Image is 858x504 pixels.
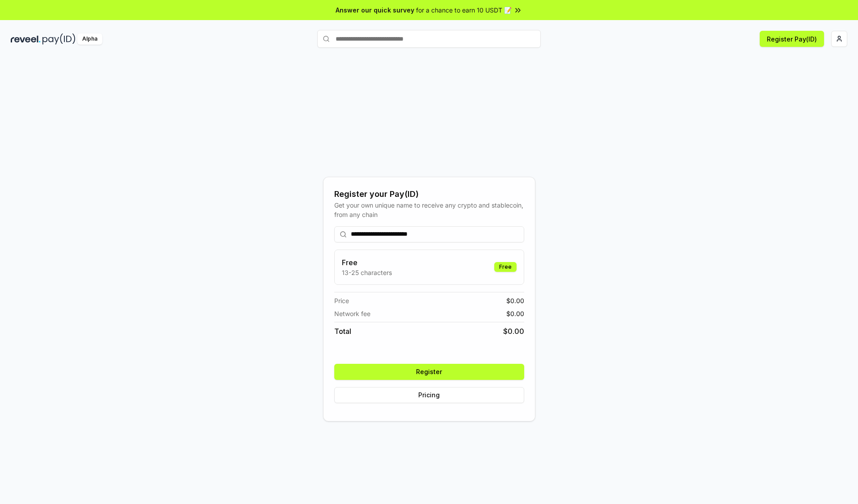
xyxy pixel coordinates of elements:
[334,200,524,219] div: Get your own unique name to receive any crypto and stablecoin, from any chain
[503,326,524,337] span: $ 0.00
[334,188,524,200] div: Register your Pay(ID)
[42,33,76,45] img: pay_id
[77,33,102,45] div: Alpha
[334,309,370,318] span: Network fee
[334,326,351,337] span: Total
[506,296,524,305] span: $ 0.00
[416,5,512,15] span: for a chance to earn 10 USDT 📝
[494,262,517,272] div: Free
[336,5,414,15] span: Answer our quick survey
[334,387,524,403] button: Pricing
[342,257,392,268] h3: Free
[334,364,524,380] button: Register
[334,296,349,305] span: Price
[342,268,392,277] p: 13-25 characters
[11,33,41,45] img: reveel_dark
[506,309,524,318] span: $ 0.00
[760,31,824,47] button: Register Pay(ID)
